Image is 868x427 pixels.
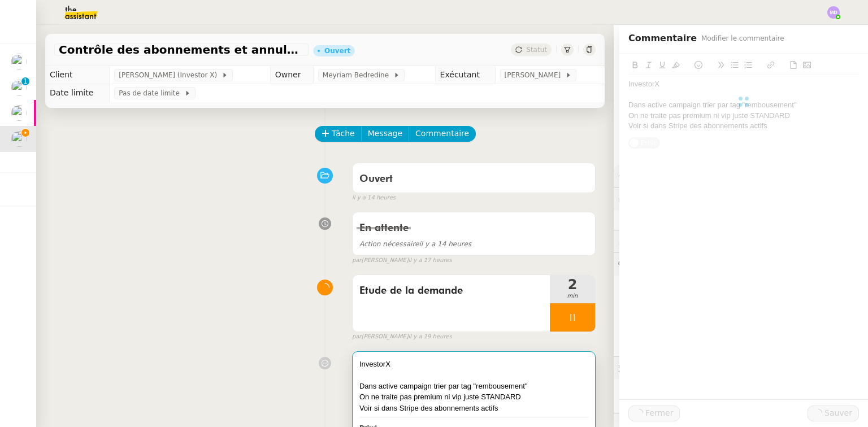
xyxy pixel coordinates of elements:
[409,256,452,265] span: il y a 17 heures
[614,253,868,275] div: 💬Commentaires 1
[361,126,409,142] button: Message
[59,44,304,55] span: Contrôle des abonnements et annulations
[11,54,27,69] img: users%2F9mvJqJUvllffspLsQzytnd0Nt4c2%2Favatar%2F82da88e3-d90d-4e39-b37d-dcb7941179ae
[628,406,680,421] button: Fermer
[11,105,27,121] img: users%2FrxcTinYCQST3nt3eRyMgQ024e422%2Favatar%2Fa0327058c7192f72952294e6843542370f7921c3.jpg
[359,240,471,248] span: il y a 14 heures
[270,66,313,84] td: Owner
[119,69,221,81] span: [PERSON_NAME] (Investor X)
[352,193,396,203] span: il y a 14 heures
[323,69,393,81] span: Meyriam Bedredine
[435,66,495,84] td: Exécutant
[614,357,868,379] div: 🕵️Autres demandes en cours 3
[409,126,476,142] button: Commentaire
[359,381,588,392] div: Dans active campaign trier par tag "rembousement"
[618,237,696,246] span: ⏲️
[618,192,692,205] span: 🔐
[827,6,840,19] img: svg
[701,33,784,44] span: Modifier le commentaire
[45,84,110,102] td: Date limite
[614,188,868,210] div: 🔐Données client
[614,230,868,252] div: ⏲️Tâches 2:26
[45,66,110,84] td: Client
[359,359,588,370] div: InvestorX
[618,363,759,372] span: 🕵️
[368,127,402,140] span: Message
[352,332,452,342] small: [PERSON_NAME]
[359,174,393,184] span: Ouvert
[808,406,859,421] button: Sauver
[505,69,565,81] span: [PERSON_NAME]
[352,256,452,265] small: [PERSON_NAME]
[359,391,588,403] div: On ne traite pas premium ni vip juste STANDARD
[359,403,588,414] div: Voir si dans Stripe des abonnements actifs
[359,282,543,299] span: Etude de la demande
[315,126,362,142] button: Tâche
[23,77,28,88] p: 1
[618,259,711,268] span: 💬
[11,80,27,95] img: users%2F9mvJqJUvllffspLsQzytnd0Nt4c2%2Favatar%2F82da88e3-d90d-4e39-b37d-dcb7941179ae
[324,47,350,54] div: Ouvert
[11,131,27,147] img: users%2FUWPTPKITw0gpiMilXqRXG5g9gXH3%2Favatar%2F405ab820-17f5-49fd-8f81-080694535f4d
[21,77,29,85] nz-badge-sup: 1
[526,46,547,54] span: Statut
[359,223,409,233] span: En attente
[550,278,595,291] span: 2
[352,256,362,265] span: par
[614,165,868,187] div: ⚙️Procédures
[618,169,677,182] span: ⚙️
[119,88,184,99] span: Pas de date limite
[409,332,452,342] span: il y a 19 heures
[332,127,355,140] span: Tâche
[550,291,595,301] span: min
[415,127,469,140] span: Commentaire
[359,240,419,248] span: Action nécessaire
[352,332,362,342] span: par
[628,30,697,46] span: Commentaire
